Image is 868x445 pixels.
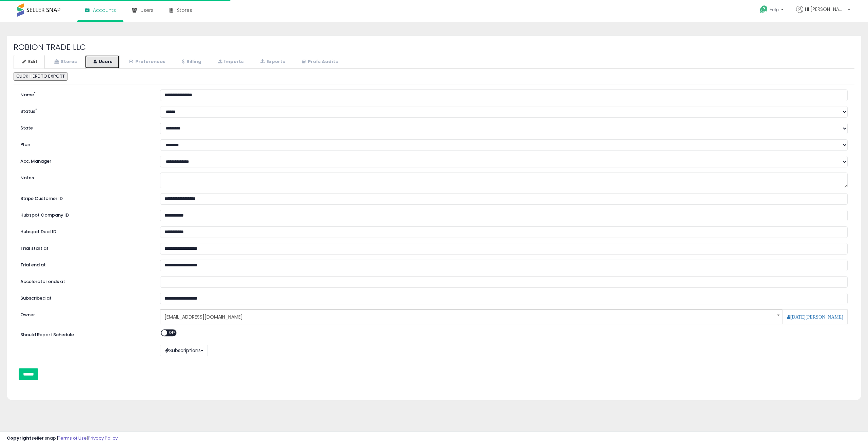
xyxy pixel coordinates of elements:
[14,55,45,69] a: Edit
[14,43,854,52] h2: ROBION TRADE LLC
[14,72,67,81] button: CLICK HERE TO EXPORT
[15,139,155,148] label: Plan
[160,345,208,356] button: Subscriptions
[15,173,155,181] label: Notes
[177,7,192,14] span: Stores
[252,55,292,69] a: Exports
[93,7,116,14] span: Accounts
[7,435,118,442] div: seller snap | |
[15,226,155,235] label: Hubspot Deal ID
[15,123,155,132] label: State
[15,210,155,219] label: Hubspot Company ID
[787,315,843,319] a: [DATE][PERSON_NAME]
[140,7,154,14] span: Users
[209,55,251,69] a: Imports
[120,55,173,69] a: Preferences
[15,276,155,285] label: Accelerator ends at
[805,6,846,13] span: Hi [PERSON_NAME]
[15,260,155,268] label: Trial end at
[770,7,779,13] span: Help
[15,293,155,302] label: Subscribed at
[20,332,74,338] label: Should Report Schedule
[15,89,155,98] label: Name
[88,435,118,441] a: Privacy Policy
[173,55,209,69] a: Billing
[167,330,178,336] span: OFF
[7,435,32,441] strong: Copyright
[58,435,87,441] a: Terms of Use
[20,312,35,318] label: Owner
[45,55,84,69] a: Stores
[15,193,155,202] label: Stripe Customer ID
[293,55,345,69] a: Prefs Audits
[15,106,155,115] label: Status
[164,311,770,323] span: [EMAIL_ADDRESS][DOMAIN_NAME]
[796,6,850,21] a: Hi [PERSON_NAME]
[15,156,155,165] label: Acc. Manager
[759,5,768,14] i: Get Help
[15,243,155,252] label: Trial start at
[85,55,120,69] a: Users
